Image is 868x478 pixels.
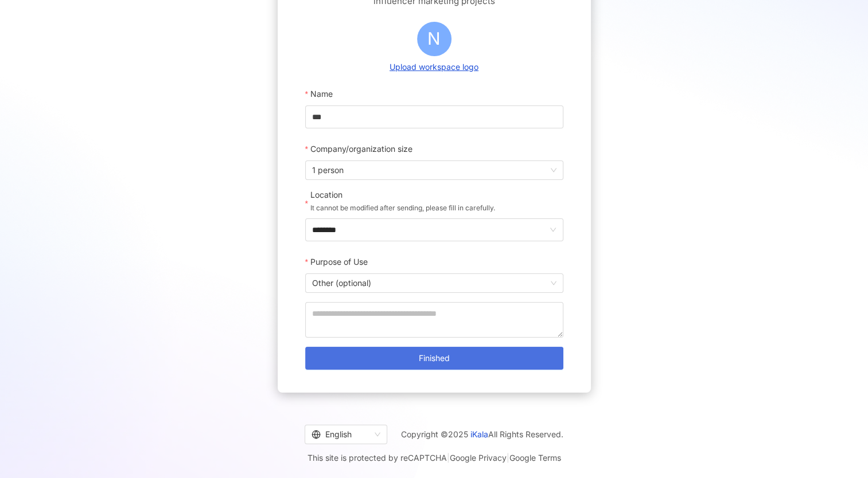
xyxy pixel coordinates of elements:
[308,451,561,465] span: This site is protected by reCAPTCHA
[310,189,495,201] div: Location
[305,105,563,128] input: Name
[305,83,341,105] label: Name
[312,425,370,444] div: English
[447,453,450,463] span: |
[312,274,556,292] span: Other (optional)
[507,453,509,463] span: |
[310,202,495,214] p: It cannot be modified after sending, please fill in carefully.
[427,25,441,52] span: N
[305,347,563,370] button: Finished
[401,428,563,441] span: Copyright © 2025 All Rights Reserved.
[312,161,556,179] span: 1 person
[305,250,376,273] label: Purpose of Use
[509,453,561,463] a: Google Terms
[419,354,450,363] span: Finished
[470,429,488,439] a: iKala
[305,138,421,160] label: Company/organization size
[386,61,482,73] button: Upload workspace logo
[550,226,556,233] span: down
[450,453,507,463] a: Google Privacy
